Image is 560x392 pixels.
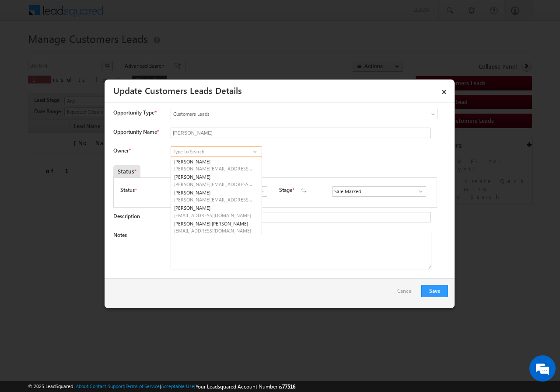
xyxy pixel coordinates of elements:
span: Your Leadsquared Account Number is [196,383,295,390]
div: Status [113,165,140,177]
textarea: Type your message and hit 'Enter' [11,81,160,262]
label: Description [113,213,140,219]
span: 77516 [282,383,295,390]
span: Customers Leads [171,110,402,118]
a: Cancel [397,285,417,302]
a: [PERSON_NAME] [171,173,262,188]
span: [EMAIL_ADDRESS][DOMAIN_NAME] [174,227,253,234]
a: [PERSON_NAME] [171,157,262,173]
span: [PERSON_NAME][EMAIL_ADDRESS][PERSON_NAME][DOMAIN_NAME] [174,165,253,172]
a: Terms of Service [126,383,160,389]
input: Type to Search [171,146,262,157]
span: [PERSON_NAME][EMAIL_ADDRESS][PERSON_NAME][DOMAIN_NAME] [174,181,253,187]
div: Minimize live chat window [143,4,164,25]
a: × [437,83,451,98]
img: d_60004797649_company_0_60004797649 [15,46,37,57]
span: Opportunity Type [113,109,154,117]
span: [PERSON_NAME][EMAIL_ADDRESS][DOMAIN_NAME] [174,196,253,203]
label: Stage [279,186,292,194]
label: Status [120,186,135,194]
em: Start Chat [119,269,159,281]
a: Customers Leads [171,109,438,119]
a: [PERSON_NAME] [171,188,262,204]
a: Update Customers Leads Details [113,84,242,96]
div: Chat with us now [45,46,147,57]
a: About [76,383,88,389]
label: Notes [113,232,127,238]
label: Opportunity Name [113,128,159,135]
button: Save [421,285,448,297]
a: [PERSON_NAME] [171,204,262,219]
a: Show All Items [254,187,265,196]
a: [PERSON_NAME] [PERSON_NAME] [171,219,262,235]
label: Owner [113,147,130,154]
input: Type to Search [332,186,426,197]
span: © 2025 LeadSquared | | | | | [28,382,295,391]
span: [EMAIL_ADDRESS][DOMAIN_NAME] [174,212,253,219]
a: Show All Items [249,147,260,156]
a: Contact Support [90,383,124,389]
a: Acceptable Use [161,383,194,389]
a: Show All Items [413,187,424,196]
